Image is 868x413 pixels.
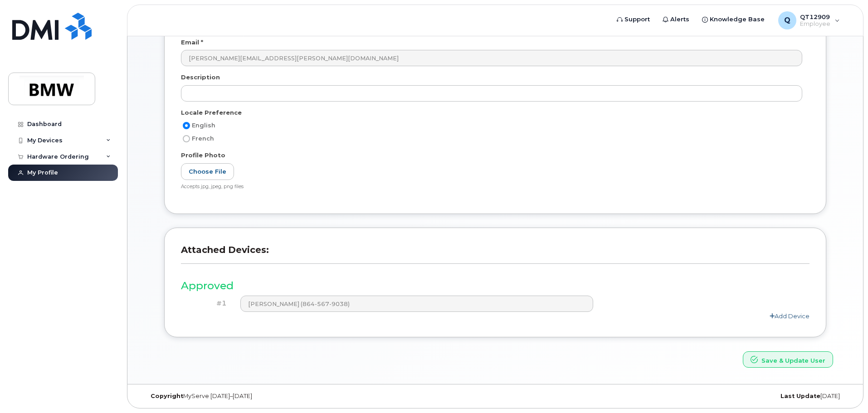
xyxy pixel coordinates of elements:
[181,184,802,190] div: Accepts jpg, jpeg, png files
[772,11,846,29] div: QT12909
[188,300,227,307] h4: #1
[181,38,203,47] label: Email *
[181,244,809,264] h3: Attached Devices:
[780,393,820,399] strong: Last Update
[151,393,183,399] strong: Copyright
[612,393,847,400] div: [DATE]
[829,374,861,406] iframe: Messenger Launcher
[181,108,242,117] label: Locale Preference
[181,151,225,160] label: Profile Photo
[696,10,771,29] a: Knowledge Base
[710,15,765,24] span: Knowledge Base
[800,13,830,20] span: QT12909
[656,10,696,29] a: Alerts
[770,312,809,320] a: Add Device
[181,73,220,82] label: Description
[743,351,833,368] button: Save & Update User
[144,393,378,400] div: MyServe [DATE]–[DATE]
[183,122,190,129] input: English
[192,135,214,142] span: French
[624,15,650,24] span: Support
[784,15,790,26] span: Q
[800,20,830,28] span: Employee
[183,135,190,142] input: French
[670,15,689,24] span: Alerts
[192,122,215,129] span: English
[181,163,234,180] label: Choose File
[181,280,809,292] h3: Approved
[610,10,656,29] a: Support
